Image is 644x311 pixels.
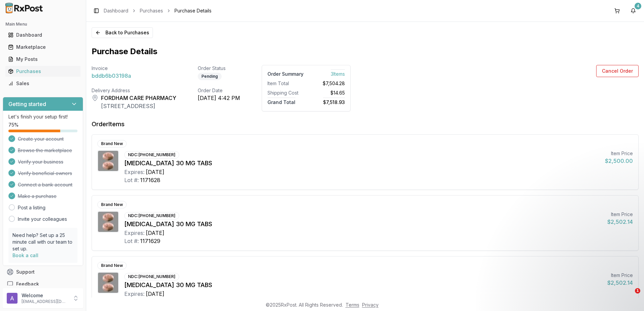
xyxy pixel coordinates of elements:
div: [DATE] [146,290,164,298]
button: 4 [628,5,639,16]
a: Terms [346,302,359,308]
p: Need help? Set up a 25 minute call with our team to set up. [12,232,73,252]
a: Marketplace [5,41,80,53]
div: Shipping Cost [267,90,303,96]
a: Book a call [12,252,38,258]
button: Back to Purchases [92,27,153,38]
div: Sales [8,80,78,87]
a: Dashboard [104,7,128,14]
button: Support [3,266,83,278]
a: Invite your colleagues [18,216,67,222]
button: My Posts [3,54,83,65]
div: Lot #: [124,176,139,184]
div: Item Price [605,150,633,157]
div: Expires: [124,168,144,176]
div: Expires: [124,229,144,237]
div: Marketplace [8,44,78,50]
p: [EMAIL_ADDRESS][DOMAIN_NAME] [22,299,68,304]
a: My Posts [5,53,80,65]
a: Dashboard [5,29,80,41]
div: Item Price [607,211,633,218]
div: Brand New [97,140,127,147]
div: [DATE] 4:42 PM [198,94,240,102]
div: Order Summary [267,71,303,77]
a: Post a listing [18,204,45,211]
h3: Getting started [8,100,46,108]
button: Marketplace [3,42,83,53]
div: NDC: [PHONE_NUMBER] [124,151,179,159]
div: Dashboard [8,32,78,38]
span: bddb6b03198a [92,72,131,80]
span: Make a purchase [18,193,57,200]
span: 3 Item s [331,69,345,77]
p: Welcome [22,292,68,299]
div: NDC: [PHONE_NUMBER] [124,212,179,219]
span: 1 [635,288,640,293]
span: $7,518.93 [323,98,345,105]
button: Purchases [3,66,83,77]
img: Otezla 30 MG TABS [98,212,118,232]
div: Brand New [97,201,127,208]
a: Privacy [362,302,379,308]
span: Feedback [16,281,39,287]
nav: breadcrumb [104,7,212,14]
a: Purchases [5,65,80,77]
button: Sales [3,78,83,89]
span: $7,504.28 [323,80,345,87]
span: Verify beneficial owners [18,170,72,177]
div: My Posts [8,56,78,63]
span: 75 % [8,122,19,128]
div: $14.65 [309,90,345,96]
div: Pending [198,73,222,80]
div: Item Total [267,80,303,87]
div: $2,500.00 [605,157,633,165]
h1: Purchase Details [92,46,157,57]
div: Brand New [97,262,127,269]
span: Browse the marketplace [18,147,72,154]
div: FORDHAM CARE PHARMACY [101,94,176,102]
div: Delivery Address [92,87,176,94]
div: Expires: [124,290,144,298]
span: Connect a bank account [18,181,72,188]
div: $2,502.14 [607,218,633,226]
div: [MEDICAL_DATA] 30 MG TABS [124,219,602,229]
a: Purchases [140,7,163,14]
div: Order Items [92,119,125,129]
img: RxPost Logo [3,3,46,13]
img: User avatar [7,293,18,304]
img: Otezla 30 MG TABS [98,273,118,293]
iframe: Intercom live chat [621,288,637,304]
div: NDC: [PHONE_NUMBER] [124,273,179,280]
div: Order Date [198,87,240,94]
div: Order Status [198,65,240,72]
div: [MEDICAL_DATA] 30 MG TABS [124,280,602,290]
button: Feedback [3,278,83,290]
button: Dashboard [3,30,83,40]
h2: Main Menu [5,22,80,27]
img: Otezla 30 MG TABS [98,151,118,171]
p: Let's finish your setup first! [8,113,77,120]
button: Cancel Order [596,65,639,77]
div: [STREET_ADDRESS] [101,102,176,110]
a: Sales [5,77,80,90]
span: Verify your business [18,159,63,165]
div: Purchases [8,68,78,75]
div: [DATE] [146,229,164,237]
div: 1171628 [140,176,160,184]
div: Lot #: [124,237,139,245]
div: [MEDICAL_DATA] 30 MG TABS [124,159,600,168]
div: 1171629 [140,237,160,245]
span: Purchase Details [174,7,212,14]
div: 4 [635,3,641,9]
span: Grand Total [267,98,295,105]
div: Invoice [92,65,176,72]
span: Create your account [18,136,64,142]
div: [DATE] [146,168,164,176]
